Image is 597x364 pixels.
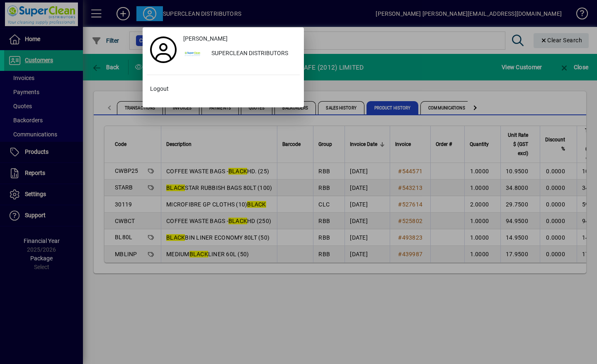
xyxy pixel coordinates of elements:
button: Logout [147,82,300,97]
button: SUPERCLEAN DISTRIBUTORS [180,46,300,61]
a: [PERSON_NAME] [180,32,300,46]
span: [PERSON_NAME] [183,34,228,43]
span: Logout [150,85,169,93]
a: Profile [147,42,180,57]
div: SUPERCLEAN DISTRIBUTORS [205,46,300,61]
